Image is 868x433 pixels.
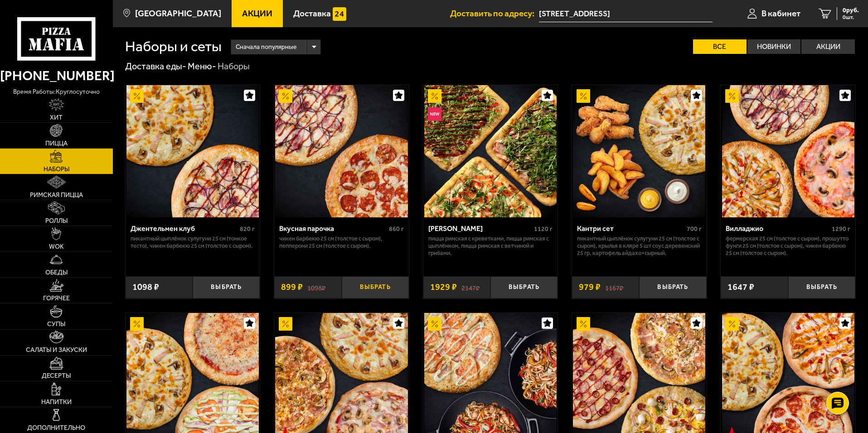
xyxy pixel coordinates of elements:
[573,85,705,217] img: Кантри сет
[832,225,850,233] span: 1290 г
[801,39,855,54] label: Акции
[721,85,855,217] a: АкционныйВилладжио
[240,225,255,233] span: 820 г
[747,39,801,54] label: Новинки
[788,276,855,298] button: Выбрать
[242,9,272,18] span: Акции
[50,115,63,121] span: Хит
[534,225,553,233] span: 1120 г
[125,61,186,72] a: Доставка еды-
[490,276,558,298] button: Выбрать
[41,399,72,405] span: Напитки
[333,7,346,21] img: 15daf4d41897b9f0e9f617042186c801.svg
[279,317,292,331] img: Акционный
[130,317,144,331] img: Акционный
[722,85,854,217] img: Вилладжио
[389,225,404,233] span: 860 г
[693,39,747,54] label: Все
[687,225,702,233] span: 700 г
[26,347,87,353] span: Салаты и закуски
[45,140,68,147] span: Пицца
[725,317,739,331] img: Акционный
[188,61,216,72] a: Меню-
[42,373,71,379] span: Десерты
[843,7,859,14] span: 0 руб.
[307,283,325,292] s: 1098 ₽
[428,224,532,233] div: [PERSON_NAME]
[423,85,558,217] a: АкционныйНовинкаМама Миа
[279,89,292,103] img: Акционный
[236,38,296,56] span: Сначала популярные
[218,61,250,72] div: Наборы
[579,283,601,292] span: 979 ₽
[126,85,260,217] a: АкционныйДжентельмен клуб
[577,89,590,103] img: Акционный
[428,89,441,103] img: Акционный
[274,85,409,217] a: АкционныйВкусная парочка
[843,14,859,20] span: 0 шт.
[126,85,259,217] img: Джентельмен клуб
[293,9,331,18] span: Доставка
[727,283,754,292] span: 1647 ₽
[726,235,850,257] p: Фермерская 25 см (толстое с сыром), Прошутто Фунги 25 см (толстое с сыром), Чикен Барбекю 25 см (...
[639,276,706,298] button: Выбрать
[131,235,255,250] p: Пикантный цыплёнок сулугуни 25 см (тонкое тесто), Чикен Барбекю 25 см (толстое с сыром).
[761,9,800,18] span: В кабинет
[135,9,221,18] span: [GEOGRAPHIC_DATA]
[45,218,68,224] span: Роллы
[342,276,409,298] button: Выбрать
[43,295,70,302] span: Горячее
[132,283,159,292] span: 1098 ₽
[539,5,713,22] input: Ваш адрес доставки
[130,89,144,103] img: Акционный
[30,192,83,198] span: Римская пицца
[279,224,387,233] div: Вкусная парочка
[577,224,684,233] div: Кантри сет
[27,425,85,431] span: Дополнительно
[47,321,65,327] span: Супы
[44,166,69,173] span: Наборы
[577,317,590,331] img: Акционный
[572,85,707,217] a: АкционныйКантри сет
[428,107,441,121] img: Новинка
[281,283,303,292] span: 899 ₽
[428,317,441,331] img: Акционный
[725,89,739,103] img: Акционный
[279,235,404,250] p: Чикен Барбекю 25 см (толстое с сыром), Пепперони 25 см (толстое с сыром).
[428,235,553,257] p: Пицца Римская с креветками, Пицца Римская с цыплёнком, Пицца Римская с ветчиной и грибами.
[450,9,539,18] span: Доставить по адресу:
[726,224,829,233] div: Вилладжио
[131,224,238,233] div: Джентельмен клуб
[193,276,260,298] button: Выбрать
[49,244,64,250] span: WOK
[125,39,222,54] h1: Наборы и сеты
[275,85,407,217] img: Вкусная парочка
[605,283,623,292] s: 1167 ₽
[577,235,702,257] p: Пикантный цыплёнок сулугуни 25 см (толстое с сыром), крылья в кляре 5 шт соус деревенский 25 гр, ...
[424,85,557,217] img: Мама Миа
[461,283,480,292] s: 2147 ₽
[430,283,457,292] span: 1929 ₽
[45,269,68,276] span: Обеды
